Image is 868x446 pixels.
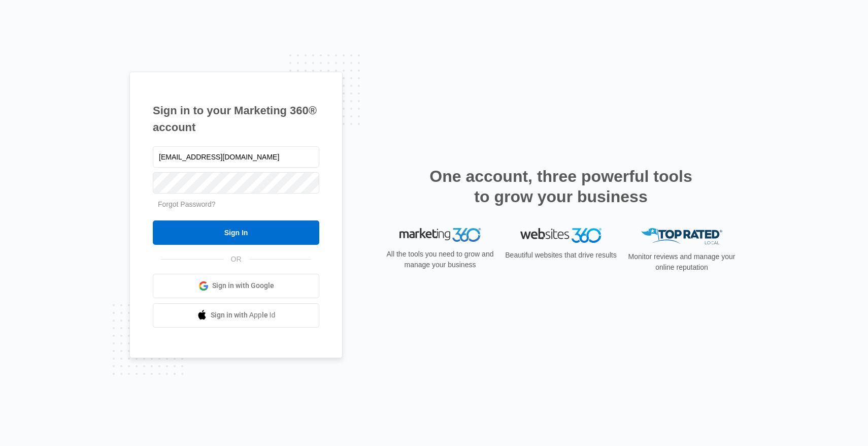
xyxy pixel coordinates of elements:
[158,200,216,208] a: Forgot Password?
[399,228,481,242] img: Marketing 360
[426,166,695,207] h2: One account, three powerful tools to grow your business
[641,228,722,245] img: Top Rated Local
[212,280,274,291] span: Sign in with Google
[625,251,739,273] p: Monitor reviews and manage your online reputation
[153,146,319,168] input: Email
[224,254,249,265] span: OR
[153,303,319,328] a: Sign in with Apple Id
[211,310,276,321] span: Sign in with Apple Id
[153,102,319,136] h1: Sign in to your Marketing 360® account
[520,228,602,243] img: Websites 360
[153,274,319,298] a: Sign in with Google
[153,220,319,245] input: Sign In
[504,250,618,261] p: Beautiful websites that drive results
[383,249,497,270] p: All the tools you need to grow and manage your business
